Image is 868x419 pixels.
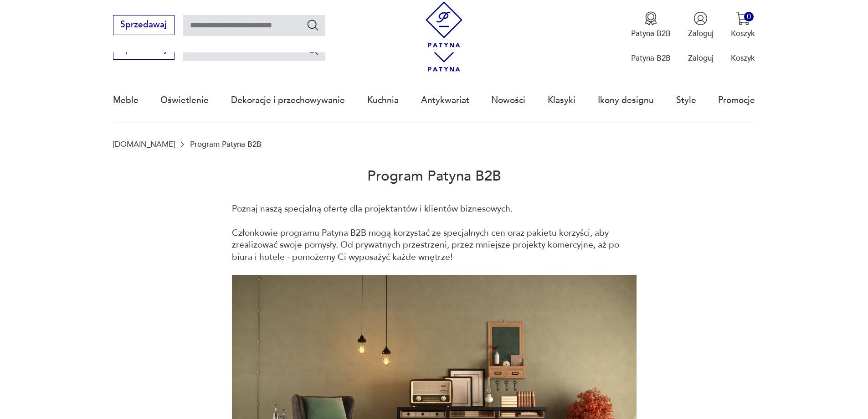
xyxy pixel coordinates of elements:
[736,11,750,26] img: Ikona koszyka
[113,22,175,29] a: Sprzedawaj
[631,53,671,63] p: Patyna B2B
[731,28,755,39] p: Koszyk
[548,79,575,121] a: Klasyki
[306,18,319,31] button: Szukaj
[631,28,671,39] p: Patyna B2B
[160,79,209,121] a: Oświetlenie
[731,11,755,39] button: 0Koszyk
[113,47,175,54] a: Sprzedawaj
[491,79,525,121] a: Nowości
[644,11,658,26] img: Ikona medalu
[631,11,671,39] button: Patyna B2B
[113,149,755,203] h2: Program Patyna B2B
[190,140,262,149] p: Program Patyna B2B
[693,11,708,26] img: Ikonka użytkownika
[232,203,637,215] p: Poznaj naszą specjalną ofertę dla projektantów i klientów biznesowych.
[231,79,345,121] a: Dekoracje i przechowywanie
[718,79,755,121] a: Promocje
[688,11,714,39] button: Zaloguj
[631,11,671,39] a: Ikona medaluPatyna B2B
[688,28,714,39] p: Zaloguj
[731,53,755,63] p: Koszyk
[598,79,654,121] a: Ikony designu
[676,79,696,121] a: Style
[306,43,319,56] button: Szukaj
[688,53,714,63] p: Zaloguj
[113,15,175,35] button: Sprzedawaj
[113,140,175,149] a: [DOMAIN_NAME]
[421,79,469,121] a: Antykwariat
[232,227,637,263] p: Członkowie programu Patyna B2B mogą korzystać ze specjalnych cen oraz pakietu korzyści, aby zreal...
[367,79,399,121] a: Kuchnia
[421,1,467,47] img: Patyna - sklep z meblami i dekoracjami vintage
[113,79,139,121] a: Meble
[744,12,754,21] div: 0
